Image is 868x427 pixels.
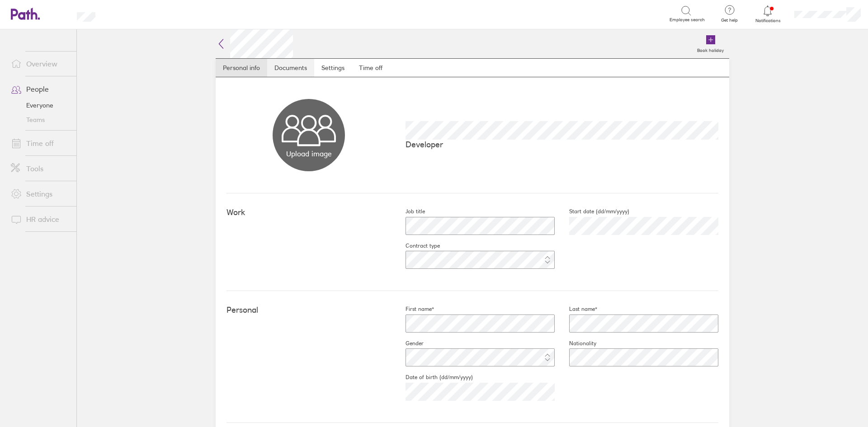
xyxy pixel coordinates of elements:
[4,185,76,203] a: Settings
[314,59,352,77] a: Settings
[391,305,434,313] label: First name*
[226,208,391,217] h4: Work
[4,113,76,127] a: Teams
[4,55,76,73] a: Overview
[715,18,744,23] span: Get help
[555,340,596,347] label: Nationality
[391,374,473,381] label: Date of birth (dd/mm/yyyy)
[692,45,729,53] label: Book holiday
[4,160,76,178] a: Tools
[670,17,705,23] span: Employee search
[267,59,314,77] a: Documents
[753,18,783,23] span: Notifications
[391,340,424,347] label: Gender
[555,305,597,313] label: Last name*
[753,5,783,23] a: Notifications
[692,29,729,58] a: Book holiday
[4,134,76,152] a: Time off
[4,80,76,98] a: People
[555,208,629,215] label: Start date (dd/mm/yyyy)
[391,242,440,249] label: Contract type
[406,140,718,149] p: Developer
[120,9,143,18] div: Search
[4,210,76,228] a: HR advice
[216,59,267,77] a: Personal info
[352,59,390,77] a: Time off
[226,305,391,315] h4: Personal
[4,98,76,113] a: Everyone
[391,208,425,215] label: Job title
